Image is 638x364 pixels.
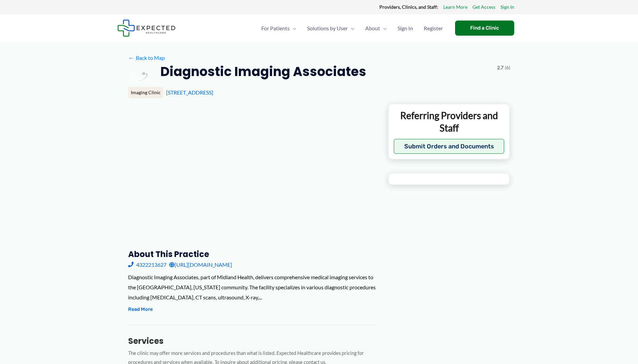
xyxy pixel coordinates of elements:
div: Imaging Clinic [128,87,163,98]
a: Find a Clinic [455,21,514,36]
a: For PatientsMenu Toggle [256,16,302,40]
span: (6) [505,63,510,72]
button: Read More [128,305,153,314]
span: 2.7 [497,63,503,72]
img: Expected Healthcare Logo - side, dark font, small [117,20,176,37]
span: Solutions by User [307,16,348,40]
span: Menu Toggle [348,16,354,40]
span: ← [128,54,135,61]
p: Referring Providers and Staff [394,109,504,134]
a: Sign In [392,16,418,40]
h3: About this practice [128,249,377,259]
span: About [365,16,380,40]
a: Solutions by UserMenu Toggle [302,16,360,40]
span: Menu Toggle [290,16,296,40]
div: Diagnostic Imaging Associates, part of Midland Health, delivers comprehensive medical imaging ser... [128,272,377,302]
span: Menu Toggle [380,16,387,40]
a: 4322213627 [128,260,166,270]
a: Register [418,16,448,40]
h2: Diagnostic Imaging Associates [160,63,366,80]
a: [URL][DOMAIN_NAME] [169,260,232,270]
a: Get Access [473,3,495,11]
span: Register [424,16,443,40]
nav: Primary Site Navigation [256,16,448,40]
a: AboutMenu Toggle [360,16,392,40]
a: Learn More [443,3,467,11]
a: ←Back to Map [128,53,165,63]
strong: Providers, Clinics, and Staff: [379,4,438,10]
a: [STREET_ADDRESS] [166,89,213,96]
h3: Services [128,336,377,346]
a: Sign In [500,3,514,11]
span: Sign In [398,16,413,40]
button: Submit Orders and Documents [394,139,504,154]
span: For Patients [261,16,290,40]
